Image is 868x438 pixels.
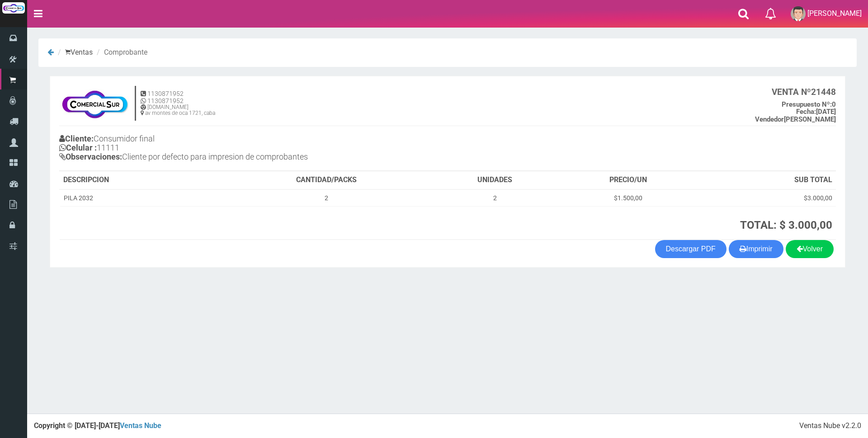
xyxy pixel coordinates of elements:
b: Cliente: [59,134,94,143]
th: DESCRIPCION [60,171,222,189]
strong: Copyright © [DATE]-[DATE] [34,421,161,430]
b: [PERSON_NAME] [755,115,836,123]
h4: Consumidor final 11111 Cliente por defecto para impresion de comprobantes [59,132,448,165]
h5: 1130871952 1130871952 [141,90,215,104]
strong: Presupuesto Nº: [782,100,832,108]
img: f695dc5f3a855ddc19300c990e0c55a2.jpg [59,85,130,122]
b: 21448 [772,87,836,97]
strong: Vendedor [755,115,784,123]
a: Volver [786,240,834,258]
th: CANTIDAD/PACKS [222,171,430,189]
b: [DATE] [796,108,836,116]
a: Descargar PDF [655,240,726,258]
h6: [DOMAIN_NAME] av montes de oca 1721, caba [141,104,215,116]
strong: VENTA Nº [772,87,811,97]
img: User Image [791,6,806,21]
button: Imprimir [729,240,783,258]
td: PILA 2032 [60,189,222,207]
td: $3.000,00 [697,189,836,207]
th: UNIDADES [430,171,560,189]
img: Logo grande [2,2,25,14]
td: 2 [430,189,560,207]
li: Comprobante [94,47,147,58]
div: Ventas Nube v2.2.0 [799,421,861,431]
strong: Fecha: [796,108,816,116]
span: [PERSON_NAME] [807,9,862,18]
b: 0 [782,100,836,108]
b: Celular : [59,143,97,152]
th: PRECIO/UN [560,171,697,189]
strong: TOTAL: $ 3.000,00 [740,219,832,231]
li: Ventas [56,47,93,58]
a: Ventas Nube [120,421,161,430]
td: 2 [222,189,430,207]
td: $1.500,00 [560,189,697,207]
th: SUB TOTAL [697,171,836,189]
b: Observaciones: [59,152,122,161]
